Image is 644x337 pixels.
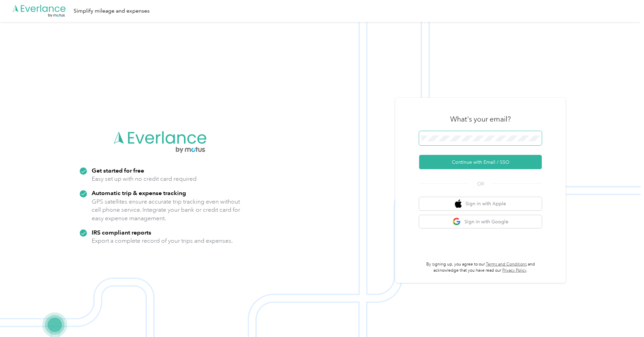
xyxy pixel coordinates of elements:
[606,299,644,337] iframe: Everlance-gr Chat Button Frame
[486,262,527,267] a: Terms and Conditions
[419,155,542,169] button: Continue with Email / SSO
[92,229,151,236] strong: IRS compliant reports
[419,261,542,273] p: By signing up, you agree to our and acknowledge that you have read our .
[74,7,150,15] div: Simplify mileage and expenses
[419,197,542,210] button: apple logoSign in with Apple
[450,114,511,124] h3: What's your email?
[92,175,197,183] p: Easy set up with no credit card required
[469,180,492,188] span: OR
[455,199,462,208] img: apple logo
[419,215,542,228] button: google logoSign in with Google
[502,268,526,273] a: Privacy Policy
[453,218,461,226] img: google logo
[92,197,241,223] p: GPS satellites ensure accurate trip tracking even without cell phone service. Integrate your bank...
[92,189,186,196] strong: Automatic trip & expense tracking
[92,237,233,245] p: Export a complete record of your trips and expenses.
[92,167,144,174] strong: Get started for free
